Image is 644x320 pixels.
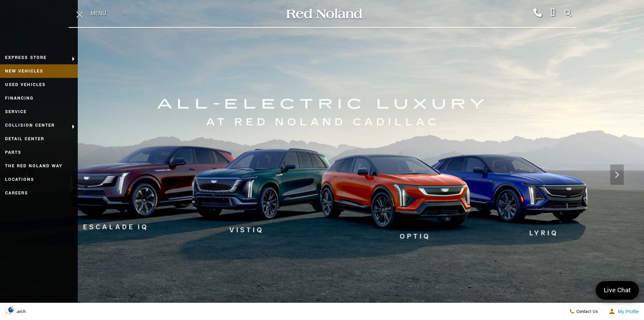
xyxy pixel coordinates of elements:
img: Red Noland Auto Group [285,8,363,20]
span: Live Chat [600,286,634,295]
a: Live Chat [596,281,639,300]
span: Contact Us [575,308,598,315]
span: My Profile [615,309,639,314]
button: Open user profile menu [603,303,644,320]
img: Opt-Out Icon [3,306,19,313]
div: Next [610,165,624,185]
section: Click to Open Cookie Consent Modal [3,306,19,313]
